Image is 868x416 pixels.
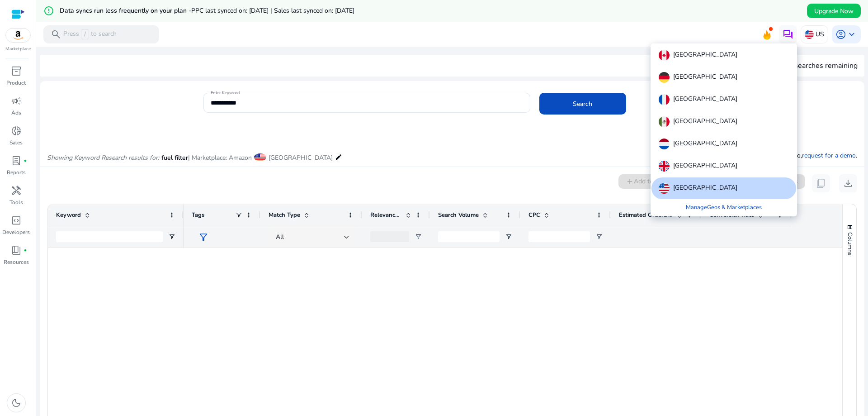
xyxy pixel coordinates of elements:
img: mx.svg [659,116,670,127]
p: [GEOGRAPHIC_DATA] [673,183,737,194]
img: nl.svg [659,139,670,149]
p: [GEOGRAPHIC_DATA] [673,94,737,105]
img: ca.svg [659,50,670,61]
img: de.svg [659,72,670,83]
p: [GEOGRAPHIC_DATA] [673,72,737,83]
img: uk.svg [659,161,670,172]
p: [GEOGRAPHIC_DATA] [673,139,737,149]
img: us.svg [659,183,670,194]
img: fr.svg [659,94,670,105]
p: [GEOGRAPHIC_DATA] [673,50,737,61]
p: [GEOGRAPHIC_DATA] [673,116,737,127]
a: ManageGeos & Marketplaces [679,199,769,215]
p: [GEOGRAPHIC_DATA] [673,161,737,172]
